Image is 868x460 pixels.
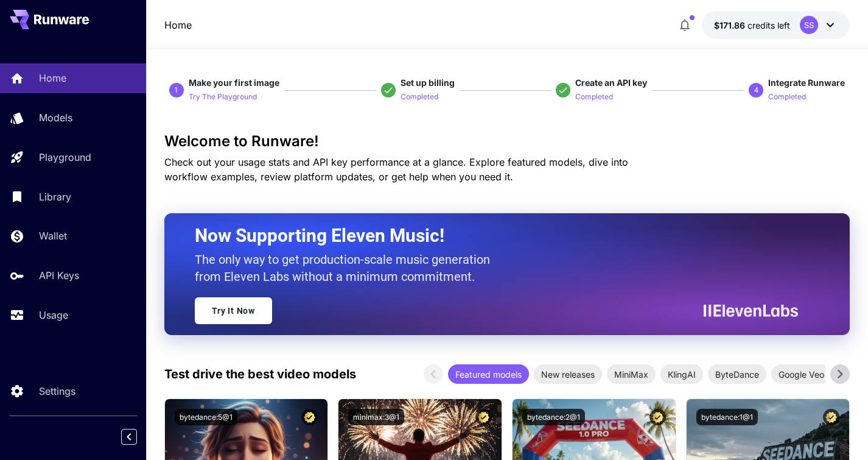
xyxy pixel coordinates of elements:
[649,409,666,425] button: Certified Model – Vetted for best performance and includes a commercial license.
[175,409,237,425] button: bytedance:5@1
[696,409,758,425] button: bytedance:1@1
[475,409,492,425] button: Certified Model – Vetted for best performance and includes a commercial license.
[534,364,602,384] div: New releases
[800,16,818,34] div: SS
[401,77,455,88] span: Set up billing
[164,156,628,183] span: Check out your usage stats and API key performance at a glance. Explore featured models, dive int...
[660,368,703,381] span: KlingAI
[164,133,850,150] h3: Welcome to Runware!
[39,228,67,243] p: Wallet
[575,91,613,103] p: Completed
[768,91,806,103] p: Completed
[348,409,404,425] button: minimax:3@1
[714,20,747,30] span: $171.86
[448,364,529,384] div: Featured models
[771,364,831,384] div: Google Veo
[121,429,137,445] button: Collapse sidebar
[189,77,279,88] span: Make your first image
[195,224,789,247] h2: Now Supporting Eleven Music!
[195,297,272,324] a: Try It Now
[189,89,257,104] button: Try The Playground
[823,409,839,425] button: Certified Model – Vetted for best performance and includes a commercial license.
[702,11,850,39] button: $171.85624SS
[189,91,257,103] p: Try The Playground
[39,150,91,165] p: Playground
[607,368,656,381] span: MiniMax
[575,77,647,88] span: Create an API key
[771,368,831,381] span: Google Veo
[164,18,192,32] a: Home
[130,426,146,448] div: Collapse sidebar
[708,364,766,384] div: ByteDance
[39,308,68,322] p: Usage
[714,19,790,32] div: $171.85624
[768,77,845,88] span: Integrate Runware
[708,368,766,381] span: ByteDance
[39,110,72,125] p: Models
[301,409,318,425] button: Certified Model – Vetted for best performance and includes a commercial license.
[39,268,79,283] p: API Keys
[768,89,806,104] button: Completed
[195,251,499,285] p: The only way to get production-scale music generation from Eleven Labs without a minimum commitment.
[39,189,71,204] p: Library
[754,85,758,96] p: 4
[607,364,656,384] div: MiniMax
[39,384,75,398] p: Settings
[575,89,613,104] button: Completed
[534,368,602,381] span: New releases
[401,91,438,103] p: Completed
[39,71,66,85] p: Home
[164,365,356,383] p: Test drive the best video models
[522,409,585,425] button: bytedance:2@1
[448,368,529,381] span: Featured models
[174,85,178,96] p: 1
[164,18,192,32] nav: breadcrumb
[401,89,438,104] button: Completed
[747,20,790,30] span: credits left
[660,364,703,384] div: KlingAI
